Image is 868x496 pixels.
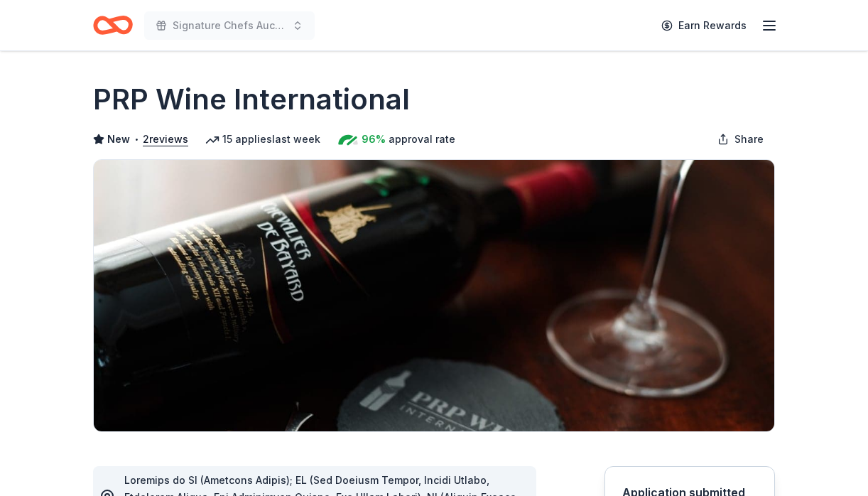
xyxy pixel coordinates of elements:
[389,131,455,148] span: approval rate
[653,13,755,38] a: Earn Rewards
[107,131,130,148] span: New
[362,131,386,148] span: 96%
[134,134,139,145] span: •
[734,131,764,148] span: Share
[144,11,315,40] button: Signature Chefs Auction: Feeding Motherhood [GEOGRAPHIC_DATA][US_STATE]
[706,125,775,153] button: Share
[173,17,286,34] span: Signature Chefs Auction: Feeding Motherhood [GEOGRAPHIC_DATA][US_STATE]
[93,80,410,119] h1: PRP Wine International
[143,131,188,148] button: 2reviews
[205,131,320,148] div: 15 applies last week
[93,9,133,42] a: Home
[94,160,774,431] img: Image for PRP Wine International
